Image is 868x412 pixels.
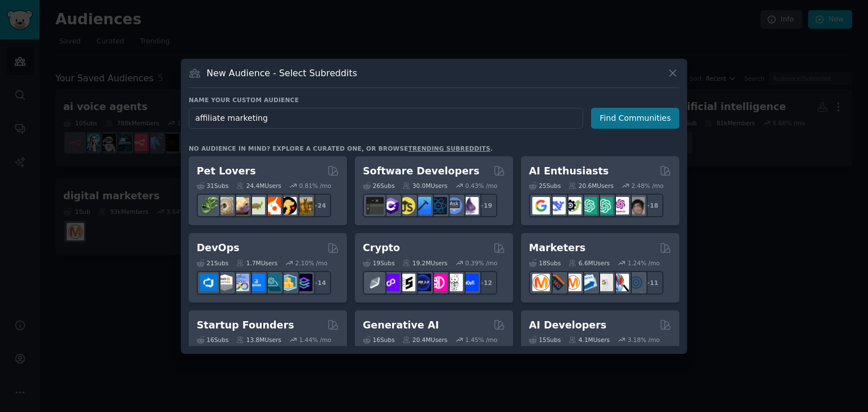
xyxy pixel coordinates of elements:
div: 6.6M Users [568,259,610,267]
h2: Generative AI [363,318,439,332]
img: defiblockchain [429,274,447,291]
img: ethstaker [398,274,415,291]
div: + 18 [640,194,663,217]
img: ballpython [216,197,233,214]
h3: New Audience - Select Subreddits [207,67,357,79]
div: + 14 [307,271,331,295]
img: platformengineering [263,274,281,291]
div: 2.10 % /mo [296,259,328,267]
img: ArtificalIntelligence [627,197,645,214]
div: 20.6M Users [568,182,613,190]
img: AWS_Certified_Experts [216,274,233,291]
div: 30.0M Users [402,182,447,190]
div: 0.39 % /mo [465,259,497,267]
img: aws_cdk [279,274,297,291]
div: 0.81 % /mo [299,182,331,190]
img: iOSProgramming [414,197,431,214]
div: 1.44 % /mo [299,336,331,344]
h2: AI Developers [529,318,606,332]
img: azuredevops [200,274,218,291]
img: PlatformEngineers [295,274,313,291]
img: GoogleGeminiAI [532,197,550,214]
input: Pick a short name, like "Digital Marketers" or "Movie-Goers" [189,108,583,129]
div: 1.24 % /mo [628,259,660,267]
img: AskMarketing [564,274,581,291]
div: + 11 [640,271,663,295]
h2: DevOps [197,241,240,255]
h2: AI Enthusiasts [529,164,609,178]
img: Docker_DevOps [232,274,249,291]
img: AItoolsCatalog [564,197,581,214]
div: 16 Sub s [197,336,228,344]
img: software [366,197,384,214]
img: OpenAIDev [611,197,629,214]
div: 25 Sub s [529,182,561,190]
button: Find Communities [591,108,679,129]
img: 0xPolygon [382,274,400,291]
div: + 24 [307,194,331,217]
div: 15 Sub s [529,336,561,344]
img: Emailmarketing [580,274,597,291]
h2: Startup Founders [197,318,294,332]
div: 20.4M Users [402,336,447,344]
img: elixir [461,197,479,214]
img: reactnative [429,197,447,214]
div: 1.45 % /mo [465,336,497,344]
div: 24.4M Users [236,182,281,190]
img: ethfinance [366,274,384,291]
img: content_marketing [532,274,550,291]
img: AskComputerScience [445,197,463,214]
img: DevOpsLinks [248,274,265,291]
img: DeepSeek [548,197,566,214]
div: 26 Sub s [363,182,394,190]
img: bigseo [548,274,566,291]
h2: Marketers [529,241,585,255]
div: 0.43 % /mo [465,182,497,190]
div: + 19 [474,194,497,217]
img: cockatiel [263,197,281,214]
img: web3 [414,274,431,291]
h2: Software Developers [363,164,479,178]
img: learnjavascript [398,197,415,214]
img: leopardgeckos [232,197,249,214]
h2: Crypto [363,241,400,255]
img: csharp [382,197,400,214]
div: 4.1M Users [568,336,610,344]
a: trending subreddits [408,145,490,152]
img: MarketingResearch [611,274,629,291]
h3: Name your custom audience [189,96,679,104]
img: turtle [248,197,265,214]
div: 31 Sub s [197,182,228,190]
div: 2.48 % /mo [631,182,663,190]
h2: Pet Lovers [197,164,256,178]
div: 21 Sub s [197,259,228,267]
img: googleads [596,274,613,291]
div: No audience in mind? Explore a curated one, or browse . [189,144,493,152]
img: chatgpt_prompts_ [596,197,613,214]
img: defi_ [461,274,479,291]
img: OnlineMarketing [627,274,645,291]
div: 19.2M Users [402,259,447,267]
img: PetAdvice [279,197,297,214]
img: CryptoNews [445,274,463,291]
div: 3.18 % /mo [628,336,660,344]
img: dogbreed [295,197,313,214]
div: 16 Sub s [363,336,394,344]
img: chatgpt_promptDesign [580,197,597,214]
img: herpetology [200,197,218,214]
div: 19 Sub s [363,259,394,267]
div: 13.8M Users [236,336,281,344]
div: + 12 [474,271,497,295]
div: 1.7M Users [236,259,277,267]
div: 18 Sub s [529,259,561,267]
